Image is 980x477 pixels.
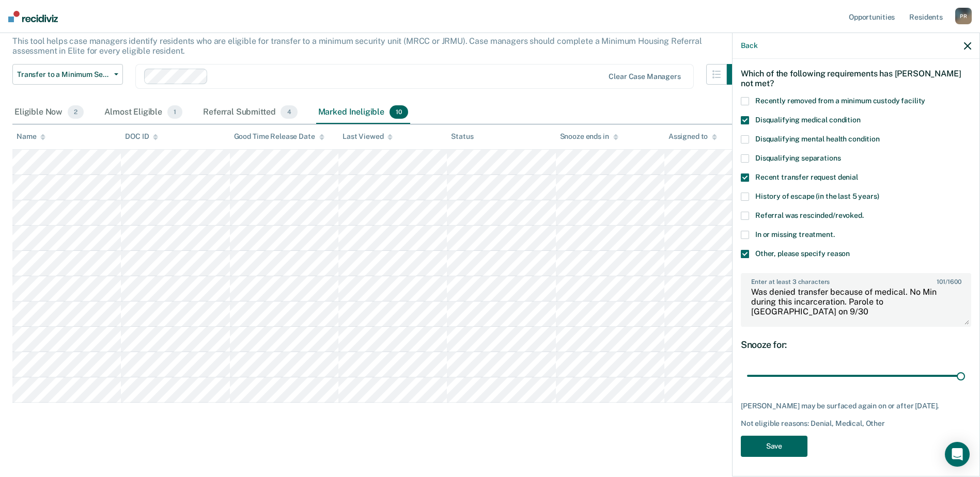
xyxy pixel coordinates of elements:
[755,230,835,239] span: In or missing treatment.
[343,132,393,141] div: Last Viewed
[17,132,45,141] div: Name
[755,192,879,200] span: History of escape (in the last 5 years)
[755,154,841,162] span: Disqualifying separations
[167,105,182,119] span: 1
[755,97,925,105] span: Recently removed from a minimum custody facility
[741,60,971,97] div: Which of the following requirements has [PERSON_NAME] not met?
[281,105,297,119] span: 4
[201,101,299,124] div: Referral Submitted
[741,41,757,50] button: Back
[8,11,58,22] img: Recidiviz
[741,402,971,410] div: [PERSON_NAME] may be surfaced again on or after [DATE].
[560,132,618,141] div: Snooze ends in
[755,135,880,143] span: Disqualifying mental health condition
[125,132,158,141] div: DOC ID
[755,249,850,258] span: Other, please specify reason
[234,132,324,141] div: Good Time Release Date
[12,36,702,56] p: This tool helps case managers identify residents who are eligible for transfer to a minimum secur...
[755,116,861,124] span: Disqualifying medical condition
[945,442,970,467] div: Open Intercom Messenger
[742,274,970,285] label: Enter at least 3 characters
[451,132,473,141] div: Status
[68,105,84,119] span: 2
[17,70,110,79] span: Transfer to a Minimum Security Unit
[102,101,184,124] div: Almost Eligible
[742,288,970,326] textarea: Was denied transfer because of medical. No Min during this incarceration. Parole to [GEOGRAPHIC_D...
[937,278,945,285] span: 101
[741,339,971,351] div: Snooze for:
[755,211,864,219] span: Referral was rescinded/revoked.
[668,132,717,141] div: Assigned to
[955,8,972,24] div: P R
[755,173,858,181] span: Recent transfer request denial
[390,105,408,119] span: 10
[741,436,807,457] button: Save
[316,101,410,124] div: Marked Ineligible
[609,72,680,81] div: Clear case managers
[12,101,86,124] div: Eligible Now
[937,278,961,285] span: / 1600
[741,419,971,428] div: Not eligible reasons: Denial, Medical, Other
